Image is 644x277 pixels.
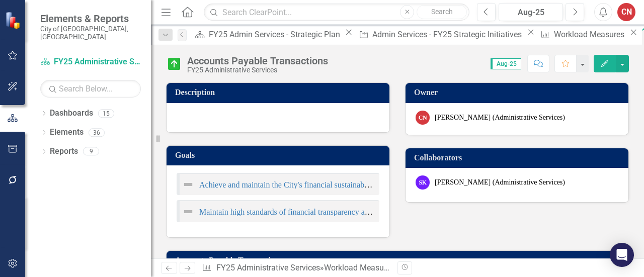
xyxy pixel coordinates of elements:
[537,28,627,41] a: Workload Measures
[431,8,453,16] span: Search
[499,3,563,21] button: Aug-25
[610,243,634,267] div: Open Intercom Messenger
[204,4,469,21] input: Search ClearPoint...
[40,25,141,41] small: City of [GEOGRAPHIC_DATA], [GEOGRAPHIC_DATA]
[502,7,559,19] div: Aug-25
[182,206,194,218] img: Not Defined
[416,175,430,190] div: SK
[324,263,394,272] a: Workload Measures
[40,13,141,25] span: Elements & Reports
[192,28,343,41] a: FY25 Admin Services - Strategic Plan
[89,128,105,137] div: 36
[202,262,390,274] div: » »
[98,109,114,118] div: 15
[491,58,521,69] span: Aug-25
[417,5,467,19] button: Search
[435,177,565,188] div: [PERSON_NAME] (Administrative Services)
[175,151,384,160] h3: Goals
[182,178,194,191] img: Not Defined
[372,28,524,41] div: Admin Services - FY25 Strategic Initiatives
[617,3,635,21] button: CN
[414,153,623,162] h3: Collaborators
[50,146,78,157] a: Reports
[166,56,182,72] img: On Target
[554,28,627,41] div: Workload Measures
[414,88,623,97] h3: Owner
[435,113,565,123] div: [PERSON_NAME] (Administrative Services)
[50,108,93,119] a: Dashboards
[5,12,23,29] img: ClearPoint Strategy
[216,263,320,272] a: FY25 Administrative Services
[40,80,141,98] input: Search Below...
[50,127,84,138] a: Elements
[355,28,524,41] a: Admin Services - FY25 Strategic Initiatives
[199,180,377,189] a: Achieve and maintain the City's financial sustainability
[187,66,328,74] div: FY25 Administrative Services
[83,147,99,156] div: 9
[40,56,141,68] a: FY25 Administrative Services
[175,88,384,97] h3: Description
[416,111,430,125] div: CN
[199,208,404,216] a: Maintain high standards of financial transparency and reporting
[187,55,328,66] div: Accounts Payable Transactions
[209,28,343,41] div: FY25 Admin Services - Strategic Plan
[175,256,623,265] h3: Accounts Payable Transactions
